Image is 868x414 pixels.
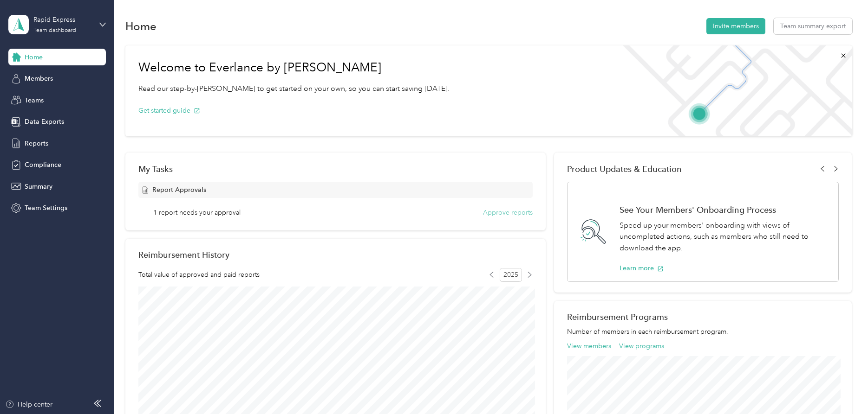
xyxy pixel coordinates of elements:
[33,15,91,25] div: Rapid Express
[483,208,533,217] button: Approve reports
[620,220,829,254] p: Speed up your members' onboarding with views of uncompleted actions, such as members who still ne...
[567,312,839,322] h2: Reimbursement Programs
[138,60,450,75] h1: Welcome to Everlance by [PERSON_NAME]
[152,185,206,195] span: Report Approvals
[500,268,522,282] span: 2025
[138,83,450,95] p: Read our step-by-[PERSON_NAME] to get started on your own, so you can start saving [DATE].
[25,96,44,105] span: Teams
[25,74,53,83] span: Members
[138,106,200,115] button: Get started guide
[25,203,67,213] span: Team Settings
[138,164,533,174] div: My Tasks
[706,18,765,34] button: Invite members
[613,45,852,136] img: Welcome to everlance
[138,270,260,280] span: Total value of approved and paid reports
[33,28,76,33] div: Team dashboard
[567,341,611,351] button: View members
[25,139,48,148] span: Reports
[567,164,682,174] span: Product Updates & Education
[5,400,52,409] button: Help center
[125,21,157,31] h1: Home
[25,160,61,170] span: Compliance
[816,362,868,414] iframe: Everlance-gr Chat Button Frame
[620,205,829,215] h1: See Your Members' Onboarding Process
[25,52,43,62] span: Home
[567,327,839,337] p: Number of members in each reimbursement program.
[153,208,241,217] span: 1 report needs your approval
[619,341,664,351] button: View programs
[774,18,852,34] button: Team summary export
[25,117,64,127] span: Data Exports
[138,250,229,260] h2: Reimbursement History
[25,182,52,191] span: Summary
[620,263,664,273] button: Learn more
